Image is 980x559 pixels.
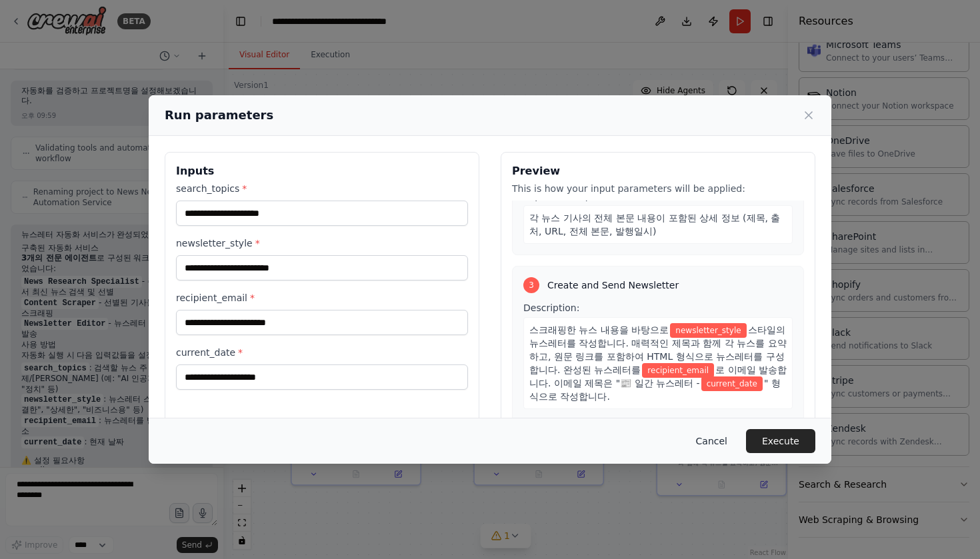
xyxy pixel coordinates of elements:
span: 스타일의 뉴스레터를 작성합니다. 매력적인 제목과 함께 각 뉴스를 요약하고, 원문 링크를 포함하여 HTML 형식으로 뉴스레터를 구성합니다. 완성된 뉴스레터를 [529,324,787,375]
label: recipient_email [176,291,468,304]
label: search_topics [176,182,468,195]
label: newsletter_style [176,237,468,250]
span: Variable: current_date [701,376,763,391]
div: 3 [523,277,539,293]
p: This is how your input parameters will be applied: [512,182,804,195]
span: Description: [523,302,579,313]
h2: Run parameters [165,106,273,125]
button: Cancel [685,429,738,453]
button: Execute [746,429,815,453]
h3: Inputs [176,163,468,179]
span: 로 이메일 발송합니다. 이메일 제목은 "📰 일간 뉴스레터 - [529,364,787,388]
span: 각 뉴스 기사의 전체 본문 내용이 포함된 상세 정보 (제목, 출처, URL, 전체 본문, 발행일시) [529,213,780,237]
span: Expected output: [523,191,604,201]
label: current_date [176,346,468,359]
span: 스크래핑한 뉴스 내용을 바탕으로 [529,324,669,335]
span: Variable: recipient_email [642,363,714,378]
h3: Preview [512,163,804,179]
span: Variable: newsletter_style [670,323,746,338]
span: " 형식으로 작성합니다. [529,378,781,402]
span: Create and Send Newsletter [547,279,679,292]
